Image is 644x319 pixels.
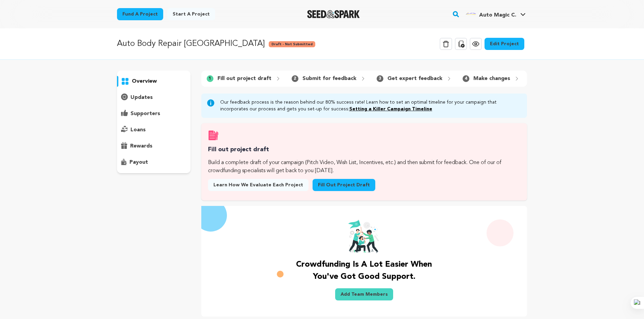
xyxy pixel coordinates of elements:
[466,8,476,19] img: f1dd0b466cb95c47.png
[335,288,393,300] a: Add Team Members
[473,75,510,83] p: Make changes
[348,219,380,253] img: team goal image
[307,10,360,18] img: Seed&Spark Logo Dark Mode
[130,94,153,102] p: updates
[213,182,303,188] span: Learn how we evaluate each project
[217,75,271,83] p: Fill out project draft
[117,8,163,20] a: Fund a project
[117,141,191,152] button: rewards
[302,75,356,83] p: Submit for feedback
[208,159,520,175] p: Build a complete draft of your campaign (Pitch Video, Wish List, Incentives, etc.) and then submi...
[117,92,191,103] button: updates
[117,125,191,135] button: loans
[117,157,191,168] button: payout
[307,10,360,18] a: Seed&Spark Homepage
[207,75,213,82] span: 1
[479,12,516,18] span: Auto Magic C.
[269,41,315,47] span: Draft - Not Submitted
[289,259,439,283] p: Crowdfunding is a lot easier when you've got good support.
[117,108,191,119] button: supporters
[292,75,298,82] span: 2
[377,75,383,82] span: 3
[167,8,215,20] a: Start a project
[313,179,375,191] a: Fill out project draft
[117,38,265,50] p: Auto Body Repair [GEOGRAPHIC_DATA]
[220,99,522,112] p: Our feedback process is the reason behind our 80% success rate! Learn how to set an optimal timel...
[130,126,146,134] p: loans
[130,110,160,118] p: supporters
[463,75,469,82] span: 4
[129,158,148,166] p: payout
[130,142,152,150] p: rewards
[464,7,527,19] a: Auto Magic C.'s Profile
[387,75,442,83] p: Get expert feedback
[464,7,527,21] span: Auto Magic C.'s Profile
[466,8,516,19] div: Auto Magic C.'s Profile
[117,76,191,87] button: overview
[485,38,524,50] a: Edit Project
[132,77,157,85] p: overview
[349,107,432,111] a: Setting a Killer Campaign Timeline
[208,145,520,155] h3: Fill out project draft
[208,179,309,191] a: Learn how we evaluate each project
